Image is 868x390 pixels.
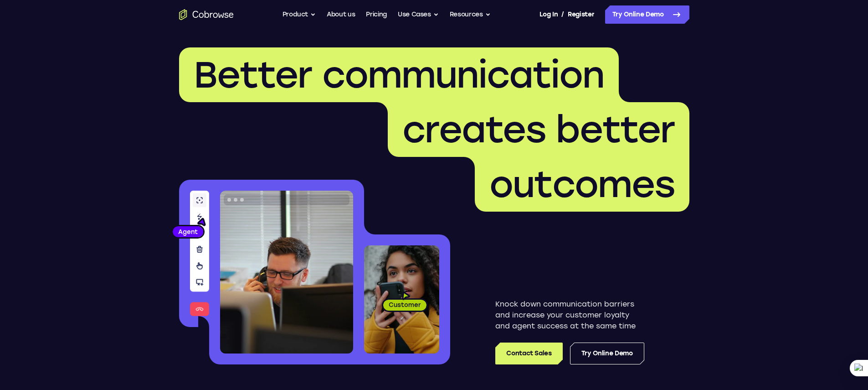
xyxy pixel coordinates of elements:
[364,245,439,354] img: A customer holding their phone
[450,5,491,24] button: Resources
[398,5,439,24] button: Use Cases
[194,53,604,97] span: Better communication
[568,5,594,24] a: Register
[489,162,675,206] span: outcomes
[179,9,234,20] a: Go to the home page
[495,299,644,332] p: Knock down communication barriers and increase your customer loyalty and agent success at the sam...
[220,191,353,354] img: A customer support agent talking on the phone
[605,5,689,24] a: Try Online Demo
[402,108,675,151] span: creates better
[561,9,564,20] span: /
[190,191,209,316] img: A series of tools used in co-browsing sessions
[173,227,203,236] span: Agent
[366,5,387,24] a: Pricing
[282,5,316,24] button: Product
[383,300,426,309] span: Customer
[495,343,562,364] a: Contact Sales
[570,343,644,364] a: Try Online Demo
[539,5,558,24] a: Log In
[327,5,355,24] a: About us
